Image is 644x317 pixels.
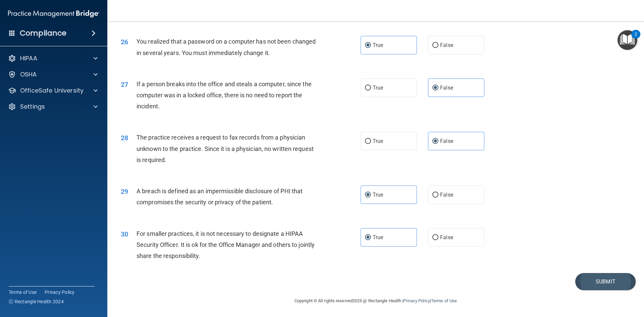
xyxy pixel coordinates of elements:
span: False [440,85,453,91]
p: HIPAA [20,54,37,62]
span: 28 [121,134,128,142]
a: Terms of Use [9,289,37,296]
a: HIPAA [8,54,98,62]
button: Submit [575,273,636,290]
input: True [365,43,371,48]
input: False [432,139,438,144]
input: True [365,235,371,240]
p: Settings [20,103,45,111]
p: OfficeSafe University [20,87,84,95]
input: False [432,43,438,48]
p: OSHA [20,70,37,78]
a: Settings [8,103,98,111]
a: Privacy Policy [403,298,430,303]
span: True [373,138,383,144]
span: A breach is defined as an impermissible disclosure of PHI that compromises the security or privac... [137,188,303,206]
span: 30 [121,230,128,238]
input: True [365,193,371,198]
span: If a person breaks into the office and steals a computer, since the computer was in a locked offi... [137,81,312,110]
span: False [440,192,453,198]
span: 26 [121,38,128,46]
span: True [373,85,383,91]
span: True [373,42,383,48]
span: False [440,42,453,48]
span: The practice receives a request to fax records from a physician unknown to the practice. Since it... [137,134,314,163]
span: True [373,192,383,198]
div: Copyright © All rights reserved 2025 @ Rectangle Health | | [253,290,498,312]
span: True [373,234,383,241]
span: 29 [121,188,128,196]
a: OfficeSafe University [8,87,98,95]
span: 27 [121,81,128,89]
input: False [432,193,438,198]
span: Ⓒ Rectangle Health 2024 [9,298,64,305]
input: True [365,86,371,91]
input: False [432,235,438,240]
input: False [432,86,438,91]
h4: Compliance [20,29,66,38]
a: Terms of Use [431,298,457,303]
img: PMB logo [8,7,99,20]
span: False [440,234,453,241]
span: You realized that a password on a computer has not been changed in several years. You must immedi... [137,38,316,56]
button: Open Resource Center, 2 new notifications [618,30,637,50]
a: Privacy Policy [45,289,75,296]
span: False [440,138,453,144]
div: 2 [635,34,637,43]
a: OSHA [8,70,98,78]
input: True [365,139,371,144]
span: For smaller practices, it is not necessary to designate a HIPAA Security Officer. It is ok for th... [137,230,315,259]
